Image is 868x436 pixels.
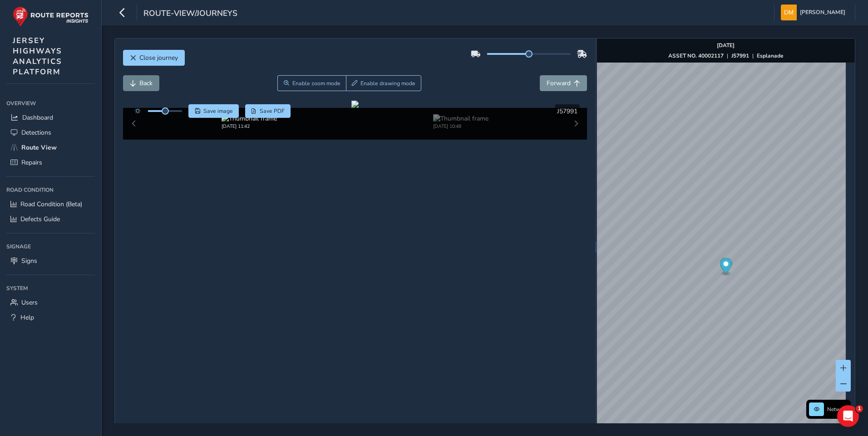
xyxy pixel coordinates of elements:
div: [DATE] 11:42 [222,123,277,130]
span: Users [21,298,38,307]
img: Thumbnail frame [222,114,277,123]
a: Detections [6,125,95,140]
div: Overview [6,97,95,110]
strong: Esplanade [757,52,783,59]
a: Signs [6,253,95,268]
a: Dashboard [6,110,95,125]
a: Road Condition (Beta) [6,197,95,212]
button: Save [188,104,239,118]
span: Save PDF [260,107,285,115]
span: 1 [856,405,863,412]
span: Dashboard [22,113,53,122]
span: route-view/journeys [143,8,237,20]
span: Forward [547,79,571,87]
span: Save image [203,107,233,115]
span: Enable drawing mode [360,80,415,87]
button: Forward [540,75,587,91]
button: [PERSON_NAME] [781,5,848,20]
div: | | [668,52,783,59]
span: Back [139,79,153,87]
button: Draw [346,75,422,91]
strong: [DATE] [717,42,735,49]
div: System [6,281,95,295]
button: PDF [245,104,291,118]
img: diamond-layout [781,5,797,20]
button: Back [123,75,159,91]
div: Map marker [720,258,732,276]
a: Users [6,295,95,310]
span: JERSEY HIGHWAYS ANALYTICS PLATFORM [13,35,62,77]
button: Close journey [123,50,185,66]
a: Repairs [6,155,95,170]
strong: ASSET NO. 40002117 [668,52,724,59]
span: Signs [21,257,37,265]
span: Detections [21,128,51,137]
span: J57991 [557,107,577,116]
div: Road Condition [6,183,95,197]
span: Defects Guide [20,215,60,223]
div: Signage [6,240,95,253]
img: Thumbnail frame [433,114,488,123]
strong: J57991 [731,52,749,59]
a: Help [6,310,95,325]
span: Help [20,313,34,322]
span: Close journey [139,53,178,62]
span: [PERSON_NAME] [800,5,845,20]
span: Network [827,406,848,413]
span: Route View [21,143,57,152]
span: Enable zoom mode [292,80,340,87]
iframe: Intercom live chat [837,405,859,427]
span: Repairs [21,158,42,167]
a: Route View [6,140,95,155]
span: Road Condition (Beta) [20,200,82,208]
button: Zoom [277,75,346,91]
a: Defects Guide [6,212,95,227]
div: [DATE] 10:48 [433,123,488,130]
img: rr logo [13,6,89,27]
